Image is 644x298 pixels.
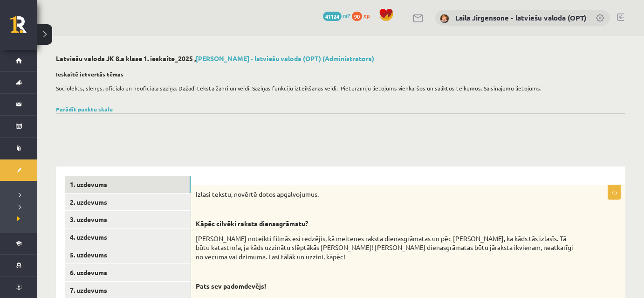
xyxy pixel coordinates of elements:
a: 90 xp [352,12,374,19]
a: 4. uzdevums [65,229,191,246]
a: 3. uzdevums [65,211,191,228]
img: Laila Jirgensone - latviešu valoda (OPT) [440,14,449,23]
span: 90 [352,12,362,21]
a: Parādīt punktu skalu [56,105,113,113]
a: Laila Jirgensone - latviešu valoda (OPT) [455,13,586,22]
a: Rīgas 1. Tālmācības vidusskola [10,16,37,40]
span: 41124 [323,12,342,21]
strong: Pats sev padomdevējs! [196,282,266,290]
p: Sociolekts, slengs, oficiālā un neoficiālā saziņa. Dažādi teksta žanri un veidi. Saziņas funkciju... [56,84,621,92]
a: 5. uzdevums [65,246,191,263]
a: [PERSON_NAME] - latviešu valoda (OPT) (Administrators) [196,54,374,62]
a: 6. uzdevums [65,264,191,281]
p: 7p [608,185,621,200]
p: [PERSON_NAME] noteikti filmās esi redzējis, kā meitenes raksta dienasgrāmatas un pēc [PERSON_NAME... [196,234,574,262]
a: 1. uzdevums [65,176,191,193]
a: 41124 mP [323,12,350,19]
a: 2. uzdevums [65,194,191,211]
strong: Ieskaitē ietvertās tēmas [56,70,123,78]
span: xp [363,12,370,19]
p: Izlasi tekstu, novērtē dotos apgalvojumus. [196,190,574,199]
span: mP [343,12,350,19]
h2: Latviešu valoda JK 8.a klase 1. ieskaite_2025 , [56,55,625,62]
strong: Kāpēc cilvēki raksta dienasgrāmatu? [196,219,308,228]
